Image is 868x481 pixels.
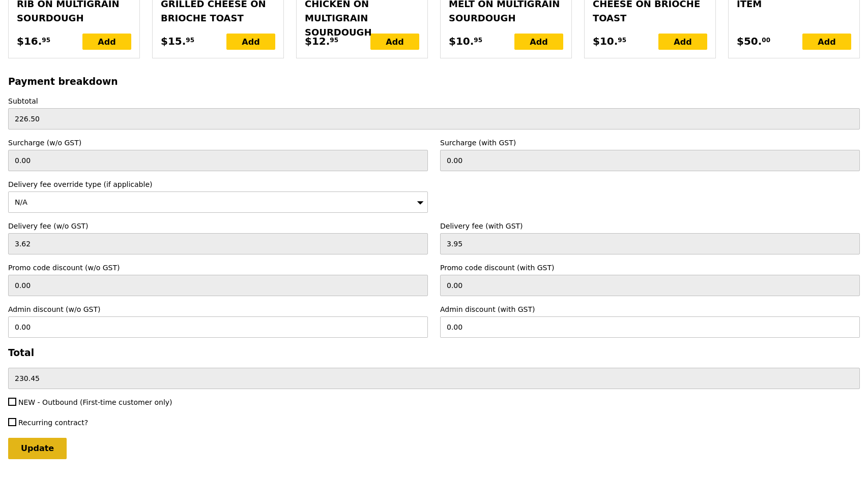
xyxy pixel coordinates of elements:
[18,398,172,406] span: NEW - Outbound (First-time customer only)
[305,34,330,49] span: $12.
[440,221,860,231] label: Delivery fee (with GST)
[42,36,50,44] span: 95
[82,34,131,50] div: Add
[802,34,851,50] div: Add
[762,36,770,44] span: 00
[474,36,482,44] span: 95
[161,34,186,49] span: $15.
[8,263,428,273] label: Promo code discount (w/o GST)
[8,96,860,106] label: Subtotal
[8,138,428,148] label: Surcharge (w/o GST)
[440,138,860,148] label: Surcharge (with GST)
[618,36,626,44] span: 95
[658,34,707,50] div: Add
[370,34,419,50] div: Add
[8,304,428,314] label: Admin discount (w/o GST)
[186,36,194,44] span: 95
[8,76,860,87] h3: Payment breakdown
[8,418,16,426] input: Recurring contract?
[8,179,428,189] label: Delivery fee override type (if applicable)
[8,438,67,459] input: Update
[440,304,860,314] label: Admin discount (with GST)
[17,34,42,49] span: $16.
[737,34,762,49] span: $50.
[593,34,618,49] span: $10.
[18,419,88,427] span: Recurring contract?
[15,198,27,206] span: N/A
[440,263,860,273] label: Promo code discount (with GST)
[330,36,338,44] span: 95
[8,221,428,231] label: Delivery fee (w/o GST)
[226,34,275,50] div: Add
[514,34,563,50] div: Add
[8,398,16,406] input: NEW - Outbound (First-time customer only)
[8,347,860,358] h3: Total
[449,34,474,49] span: $10.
